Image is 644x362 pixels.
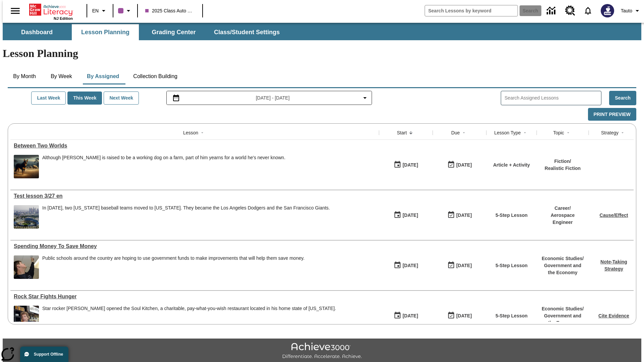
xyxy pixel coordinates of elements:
[29,2,73,20] div: Home
[45,68,78,84] button: By Week
[14,155,39,178] img: A dog with dark fur and light tan markings looks off into the distance while sheep graze in the b...
[54,16,73,20] span: NJ Edition
[402,161,418,169] div: [DATE]
[600,213,628,218] a: Cause/Effect
[140,24,207,40] button: Grading Center
[451,129,460,136] div: Due
[456,211,472,220] div: [DATE]
[495,262,528,269] p: 5-Step Lesson
[14,143,376,149] div: Between Two Worlds
[493,162,530,169] p: Article + Activity
[545,158,581,165] p: Fiction /
[42,155,285,178] div: Although Chip is raised to be a working dog on a farm, part of him yearns for a world he's never ...
[169,94,369,102] button: Select the date range menu item
[82,68,124,84] button: By Assigned
[540,305,585,312] p: Economic Studies /
[618,5,644,17] button: Profile/Settings
[445,209,474,222] button: 10/15/25: Last day the lesson can be accessed
[8,68,41,84] button: By Month
[14,193,376,199] a: Test lesson 3/27 en, Lessons
[5,1,25,21] button: Open side menu
[282,343,362,360] img: Achieve3000 Differentiate Accelerate Achieve
[598,313,629,318] a: Cite Evidence
[42,255,305,261] div: Public schools around the country are hoping to use government funds to make improvements that wi...
[14,255,39,279] img: A man adjusting a device on a ceiling. The American Recovery and Reinvestment Act of 2009 provide...
[152,28,196,36] span: Grading Center
[183,129,198,136] div: Lesson
[14,205,39,229] img: Dodgers stadium.
[81,28,129,36] span: Lesson Planning
[14,294,376,300] a: Rock Star Fights Hunger , Lessons
[14,193,376,199] div: Test lesson 3/27 en
[145,7,195,14] span: 2025 Class Auto Grade 13
[445,259,474,272] button: 10/16/25: Last day the lesson can be accessed
[588,108,636,121] button: Print Preview
[14,143,376,149] a: Between Two Worlds, Lessons
[14,243,376,249] div: Spending Money To Save Money
[456,161,472,169] div: [DATE]
[504,93,601,103] input: Search Assigned Lessons
[42,306,336,329] div: Star rocker Jon Bon Jovi opened the Soul Kitchen, a charitable, pay-what-you-wish restaurant loca...
[540,255,585,262] p: Economic Studies /
[407,129,415,137] button: Sort
[564,129,572,137] button: Sort
[445,159,474,171] button: 10/15/25: Last day the lesson can be accessed
[600,259,627,271] a: Note-Taking Strategy
[540,212,585,226] p: Aerospace Engineer
[397,129,407,136] div: Start
[104,92,139,105] button: Next Week
[540,312,585,326] p: Government and the Economy
[29,3,73,16] a: Home
[3,24,286,40] div: SubNavbar
[561,2,579,20] a: Resource Center, Will open in new tab
[402,312,418,320] div: [DATE]
[540,205,585,212] p: Career /
[14,306,39,329] img: A man in a restaurant with jars and dishes in the background and a sign that says Soul Kitchen. R...
[20,347,68,362] button: Support Offline
[67,92,102,105] button: This Week
[42,306,336,311] div: Star rocker [PERSON_NAME] opened the Soul Kitchen, a charitable, pay-what-you-wish restaurant loc...
[128,68,183,84] button: Collection Building
[540,262,585,276] p: Government and the Economy
[425,5,518,16] input: search field
[543,2,561,20] a: Data Center
[553,129,564,136] div: Topic
[34,352,63,357] span: Support Offline
[256,95,290,102] span: [DATE] - [DATE]
[31,92,66,105] button: Last Week
[545,165,581,172] p: Realistic Fiction
[391,159,420,171] button: 10/15/25: First time the lesson was available
[42,155,285,161] div: Although [PERSON_NAME] is raised to be a working dog on a farm, part of him yearns for a world he...
[402,211,418,220] div: [DATE]
[391,209,420,222] button: 10/15/25: First time the lesson was available
[42,205,330,211] div: In [DATE], two [US_STATE] baseball teams moved to [US_STATE]. They became the Los Angeles Dodgers...
[456,312,472,320] div: [DATE]
[601,129,619,136] div: Strategy
[14,294,376,300] div: Rock Star Fights Hunger
[89,5,111,17] button: Language: EN, Select a language
[494,129,521,136] div: Lesson Type
[609,91,636,105] button: Search
[3,47,641,60] h1: Lesson Planning
[3,23,641,40] div: SubNavbar
[621,7,632,14] span: Tauto
[391,309,420,322] button: 10/13/25: First time the lesson was available
[214,28,280,36] span: Class/Student Settings
[445,309,474,322] button: 10/14/25: Last day the lesson can be accessed
[460,129,468,137] button: Sort
[579,2,597,19] a: Notifications
[402,261,418,270] div: [DATE]
[42,255,305,279] div: Public schools around the country are hoping to use government funds to make improvements that wi...
[361,94,369,102] svg: Collapse Date Range Filter
[495,212,528,219] p: 5-Step Lesson
[14,243,376,249] a: Spending Money To Save Money, Lessons
[72,24,139,40] button: Lesson Planning
[209,24,285,40] button: Class/Student Settings
[115,5,135,17] button: Class color is purple. Change class color
[42,205,330,229] div: In 1958, two New York baseball teams moved to California. They became the Los Angeles Dodgers and...
[92,7,99,14] span: EN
